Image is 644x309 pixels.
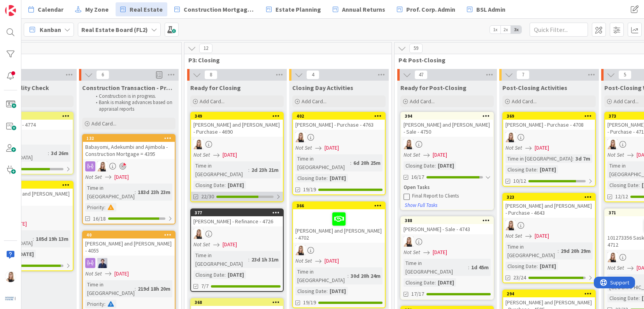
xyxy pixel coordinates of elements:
div: 368 [191,299,283,306]
div: 394[PERSON_NAME] and [PERSON_NAME] - Sale - 4750 [401,113,493,137]
div: 369[PERSON_NAME] - Purchase - 4708 [503,113,595,130]
span: : [225,270,226,279]
i: Not Set [607,151,624,158]
div: DB [401,139,493,149]
span: 1x [490,26,500,34]
span: 19/19 [303,185,316,194]
span: 16/17 [411,173,424,181]
div: [PERSON_NAME] and [PERSON_NAME] - Sale - 4750 [401,120,493,137]
div: Priority [85,203,104,212]
span: 5 [618,70,632,79]
div: [PERSON_NAME] - Sale - 4743 [401,224,493,234]
img: DB [295,132,305,142]
span: Closing Day Activities [292,84,353,92]
span: : [248,166,249,174]
div: 368 [195,300,283,305]
span: [DATE] [114,270,129,278]
span: : [104,300,105,308]
span: 19/19 [303,298,316,307]
i: Not Set [404,249,420,256]
span: 10/12 [513,177,526,185]
a: My Zone [70,2,113,16]
span: Annual Returns [342,5,385,14]
div: Closing Date [505,165,537,174]
div: [PERSON_NAME] - Purchase - 4763 [293,120,385,130]
span: : [225,181,226,189]
div: [PERSON_NAME] - Refinance - 4726 [191,216,283,226]
div: DB [401,237,493,247]
div: [DATE] [226,181,246,189]
span: : [350,159,351,167]
span: 2x [500,26,511,34]
span: [DATE] [433,151,447,159]
span: [DATE] [433,248,447,256]
div: 323[PERSON_NAME] and [PERSON_NAME] - Purchase - 4643 [503,194,595,218]
i: Not Set [193,151,210,158]
div: [DATE] [328,174,348,182]
img: DB [295,245,305,255]
span: 7/7 [201,282,209,290]
div: Time in [GEOGRAPHIC_DATA] [193,251,248,268]
div: 219d 18h 20m [136,284,172,293]
a: Estate Planning [261,2,326,16]
b: Real Estate Board (FL2) [81,26,148,34]
span: 22/30 [201,192,214,201]
div: 402 [297,113,385,119]
span: [DATE] [223,240,237,249]
div: DB [293,132,385,142]
div: 388 [401,217,493,224]
div: 369 [507,113,595,119]
span: [DATE] [325,144,339,152]
div: [DATE] [538,262,558,270]
div: Closing Date [193,270,225,279]
div: 366[PERSON_NAME] and [PERSON_NAME] - 4702 [293,202,385,243]
img: DB [505,132,516,142]
span: Post-Closing Activities [502,84,567,92]
div: 40 [83,231,175,238]
div: Time in [GEOGRAPHIC_DATA] [85,280,135,297]
div: Time in [GEOGRAPHIC_DATA] [505,242,558,260]
span: : [326,174,328,182]
span: [DATE] [223,151,237,159]
span: 23/24 [513,274,526,282]
span: [DATE] [114,173,129,181]
div: 377[PERSON_NAME] - Refinance - 4726 [191,209,283,226]
span: Estate Planning [275,5,321,14]
span: 59 [409,44,423,53]
span: 4 [306,70,319,79]
a: Construction Mortgages - Draws [170,2,259,16]
div: Closing Date [607,181,639,189]
div: [DATE] [328,287,348,295]
img: DB [607,139,618,149]
span: : [558,247,559,255]
span: Add Card... [410,98,435,105]
div: Time in [GEOGRAPHIC_DATA] [295,267,347,284]
span: : [468,263,469,272]
div: 349[PERSON_NAME] and [PERSON_NAME] - Purchase - 4690 [191,113,283,137]
div: DB [191,229,283,239]
img: DB [505,220,516,230]
i: Not Set [193,241,210,248]
i: Not Set [85,173,102,180]
span: : [435,161,436,170]
a: Prof. Corp. Admin [392,2,460,16]
div: Time in [GEOGRAPHIC_DATA] [505,154,572,163]
div: Time in [GEOGRAPHIC_DATA] [295,154,350,171]
div: Time in [GEOGRAPHIC_DATA] [193,161,248,178]
div: 132 [83,135,175,142]
div: 132 [86,136,175,141]
span: 47 [414,70,428,79]
a: BSL Admin [462,2,510,16]
span: Add Card... [302,98,326,105]
span: Prof. Corp. Admin [406,5,455,14]
span: 8 [204,70,218,79]
span: Support [16,1,35,11]
span: Ready for Post-Closing [400,84,467,92]
input: Quick Filter... [530,23,588,37]
span: : [639,181,640,189]
img: DB [5,271,16,282]
div: 132Babayomi, Adekumbi and Ajimbola - Construction Mortgage = 4395 [83,135,175,159]
img: DB [193,139,204,149]
div: Closing Date [295,287,326,295]
div: 402 [293,113,385,120]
